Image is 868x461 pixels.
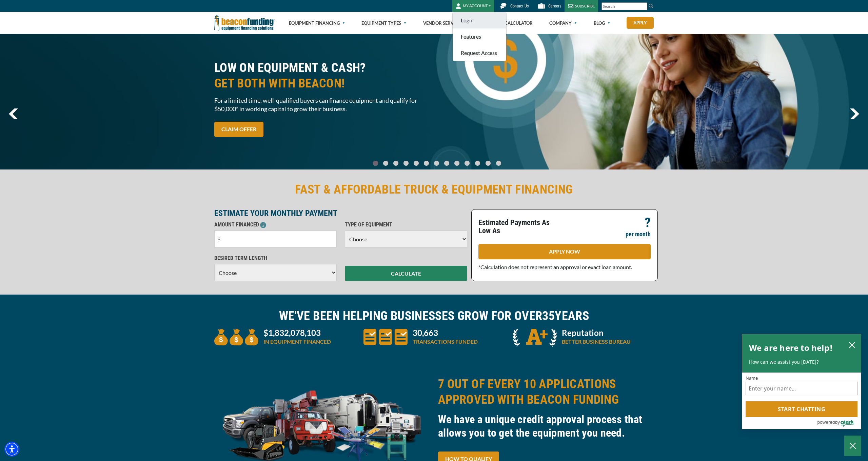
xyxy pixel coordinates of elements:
[214,12,275,34] img: Beacon Funding Corporation logo
[263,329,331,337] p: $1,832,078,103
[746,376,857,380] label: Name
[443,160,451,166] a: Go To Slide 7
[214,76,430,91] span: GET BOTH WITH BEACON!
[345,221,467,229] p: TYPE OF EQUIPMENT
[627,17,654,29] a: Apply
[513,329,557,347] img: A + icon
[4,442,19,457] div: Accessibility Menu
[413,329,478,337] p: 30,663
[746,382,857,395] input: Name
[549,12,577,34] a: Company
[640,4,646,9] a: Clear search text
[422,160,431,166] a: Go To Slide 5
[463,160,471,166] a: Go To Slide 9
[214,329,258,345] img: three money bags to convey large amount of equipment financed
[382,160,390,166] a: Go To Slide 1
[850,108,859,119] a: next
[9,108,18,119] a: previous
[749,341,833,355] h2: We are here to help!
[749,359,854,365] p: How can we assist you [DATE]?
[562,338,631,346] p: BETTER BUSINESS BUREAU
[345,266,467,281] button: CALCULATE
[601,2,647,10] input: Search
[835,418,840,426] span: by
[214,221,337,229] p: AMOUNT FINANCED
[473,160,482,166] a: Go To Slide 10
[485,12,533,34] a: Finance Calculator
[478,244,651,259] a: APPLY NOW
[214,182,654,197] h2: FAST & AFFORDABLE TRUCK & EQUIPMENT FINANCING
[548,4,561,8] span: Careers
[626,230,651,238] p: per month
[438,413,654,440] h3: We have a unique credit approval process that allows you to get the equipment you need.
[289,12,345,34] a: Equipment Financing
[645,219,651,227] p: ?
[542,309,555,323] span: 35
[372,160,380,166] a: Go To Slide 0
[494,160,503,166] a: Go To Slide 12
[594,12,610,34] a: Blog
[392,160,400,166] a: Go To Slide 2
[214,122,263,137] a: CLAIM OFFER
[817,417,861,429] a: Powered by Olark
[214,254,337,262] p: DESIRED TERM LENGTH
[214,420,430,426] a: equipment collage
[413,338,478,346] p: TRANSACTIONS FUNDED
[263,338,331,346] p: IN EQUIPMENT FINANCED
[412,160,420,166] a: Go To Slide 4
[746,401,857,417] button: Start chatting
[363,329,408,345] img: three document icons to convery large amount of transactions funded
[214,96,430,113] span: For a limited time, well-qualified buyers can finance equipment and qualify for $50,000* in worki...
[562,329,631,337] p: Reputation
[648,3,654,8] img: Search
[453,28,506,45] a: Features
[817,418,835,426] span: powered
[453,45,506,61] a: Request Access
[742,334,861,429] div: olark chatbox
[361,12,406,34] a: Equipment Types
[438,376,654,407] h2: 7 OUT OF EVERY 10 APPLICATIONS APPROVED WITH BEACON FUNDING
[433,160,441,166] a: Go To Slide 6
[214,308,654,324] h2: WE'VE BEEN HELPING BUSINESSES GROW FOR OVER YEARS
[478,264,632,270] span: *Calculation does not represent an approval or exact loan amount.
[9,108,18,119] img: Left Navigator
[510,4,529,8] span: Contact Us
[214,230,337,247] input: $
[214,60,430,91] h2: LOW ON EQUIPMENT & CASH?
[844,436,861,456] button: Close Chatbox
[478,219,560,235] p: Estimated Payments As Low As
[402,160,410,166] a: Go To Slide 3
[214,209,467,217] p: ESTIMATE YOUR MONTHLY PAYMENT
[847,340,857,349] button: close chatbox
[423,12,468,34] a: Vendor Services
[453,12,506,28] a: Login - open in a new tab
[484,160,492,166] a: Go To Slide 11
[850,108,859,119] img: Right Navigator
[453,160,461,166] a: Go To Slide 8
